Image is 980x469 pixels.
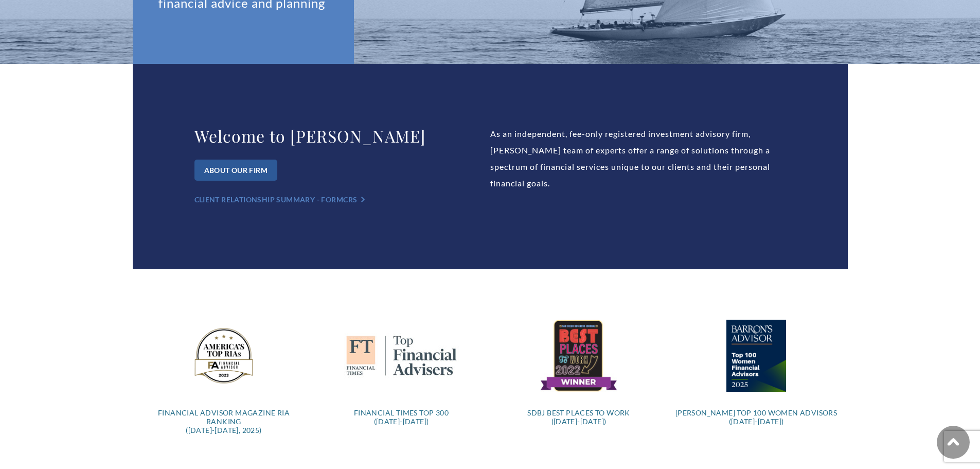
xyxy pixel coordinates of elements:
[143,408,305,435] p: Financial Advisor Magazine RIA Ranking ([DATE]-[DATE], 2025)
[675,408,838,426] p: [PERSON_NAME] Top 100 Women Advisors ([DATE]-[DATE])
[675,310,838,433] a: Financial Top 100 Women Financial Advisor logo [PERSON_NAME] Top 100 Women Advisors([DATE]-[DATE])
[194,126,490,146] h2: Welcome to [PERSON_NAME]
[194,160,278,181] div: About Our Firm
[498,310,660,433] a: SDBJ Best Places to Work logo SDBJ Best Places to Work([DATE]-[DATE])
[188,320,260,392] img: Financial Advisor Magazine RIA Ranking logo
[343,195,365,204] span: CRS
[498,408,660,426] p: SDBJ Best Places to Work ([DATE]-[DATE])
[340,329,464,383] img: Financial Times Top 300 logo
[540,320,618,392] img: SDBJ Best Places to Work logo
[320,310,483,433] a: Financial Times Top 300 logo Financial Times Top 300([DATE]-[DATE])
[143,310,305,442] a: Financial Advisor Magazine RIA Ranking logo Financial Advisor Magazine RIA Ranking([DATE]-[DATE],...
[194,160,490,181] a: About Our Firm
[194,195,365,204] a: Client Relationship Summary - FormCRS">
[726,320,786,392] img: Financial Top 100 Women Financial Advisor logo
[320,408,483,426] p: Financial Times Top 300 ([DATE]-[DATE])
[490,126,786,208] div: As an independent, fee-only registered investment advisory firm, [PERSON_NAME] team of experts of...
